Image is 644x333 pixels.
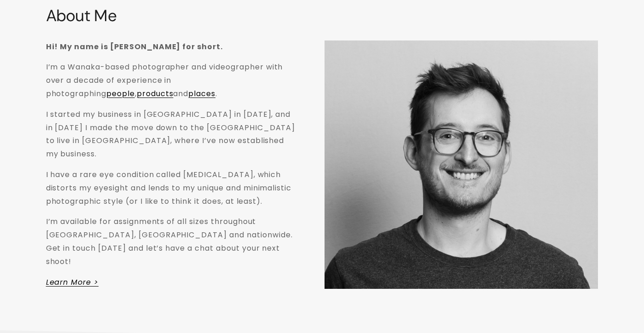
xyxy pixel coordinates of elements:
[46,277,99,287] a: Learn More >
[46,215,296,268] p: I’m available for assignments of all sizes throughout [GEOGRAPHIC_DATA], [GEOGRAPHIC_DATA] and na...
[188,88,215,99] a: places
[46,41,223,52] strong: Hi! My name is [PERSON_NAME] for short.
[46,61,296,100] p: I’m a Wanaka-based photographer and videographer with over a decade of experience in photographin...
[106,88,135,99] a: people
[46,168,296,208] p: I have a rare eye condition called [MEDICAL_DATA], which distorts my eyesight and lends to my uni...
[137,88,174,99] a: products
[46,108,296,161] p: I started my business in [GEOGRAPHIC_DATA] in [DATE], and in [DATE] I made the move down to the [...
[46,6,598,25] h2: About Me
